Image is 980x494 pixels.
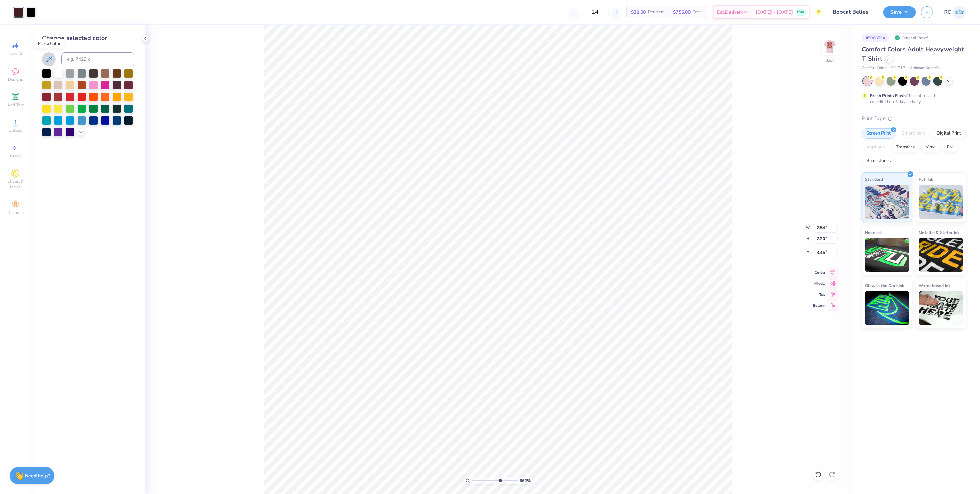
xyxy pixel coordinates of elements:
span: FREE [797,10,804,14]
button: Save [883,6,916,18]
strong: Need help? [25,473,50,479]
span: Upload [9,128,22,133]
div: # 508872A [862,33,889,42]
div: This color can be expedited for 5 day delivery. [870,92,955,105]
img: Neon Ink [865,238,909,272]
div: Back [825,57,834,63]
span: Neon Ink [865,229,882,236]
span: Center [813,270,825,275]
a: RC [944,6,966,19]
img: Glow in the Dark Ink [865,291,909,325]
div: Original Proof [893,33,931,42]
div: Rhinestones [862,156,895,166]
span: Per Item [648,9,665,16]
span: Puff Ink [919,176,933,183]
div: Embroidery [897,128,930,139]
span: Water based Ink [919,282,951,289]
div: Digital Print [932,128,966,139]
span: Designs [8,77,23,82]
span: RC [944,8,951,16]
span: Image AI [8,51,24,57]
input: e.g. 7428 c [61,52,134,66]
input: – – [582,6,609,18]
span: Add Text [7,102,24,108]
span: 662 % [520,477,531,484]
strong: Fresh Prints Flash: [870,93,907,98]
span: Top [813,292,825,297]
span: Bottom [813,303,825,308]
img: Puff Ink [919,185,963,219]
div: Pick a Color [34,39,64,48]
span: [DATE] - [DATE] [756,9,793,16]
span: Decorate [7,210,24,215]
span: # C1717 [891,65,905,71]
img: Water based Ink [919,291,963,325]
img: Back [823,40,837,54]
img: Metallic & Glitter Ink [919,238,963,272]
span: Standard [865,176,883,183]
div: Applique [862,142,889,152]
div: Vinyl [921,142,940,152]
span: Comfort Colors [862,65,887,71]
span: Clipart & logos [3,179,28,190]
div: Foil [942,142,959,152]
span: Est. Delivery [717,9,743,16]
div: Transfers [891,142,919,152]
span: $31.50 [631,9,646,16]
span: Middle [813,281,825,286]
div: Screen Print [862,128,895,139]
span: $756.00 [673,9,691,16]
span: Metallic & Glitter Ink [919,229,960,236]
span: Minimum Order: 24 + [909,65,943,71]
img: Standard [865,185,909,219]
span: Glow in the Dark Ink [865,282,904,289]
div: Print Type [862,115,966,122]
span: Total [693,9,703,16]
input: Untitled Design [827,5,878,19]
div: Change selected color [42,33,134,43]
img: Rio Cabojoc [953,6,966,19]
span: Greek [10,153,21,159]
span: Comfort Colors Adult Heavyweight T-Shirt [862,45,964,63]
